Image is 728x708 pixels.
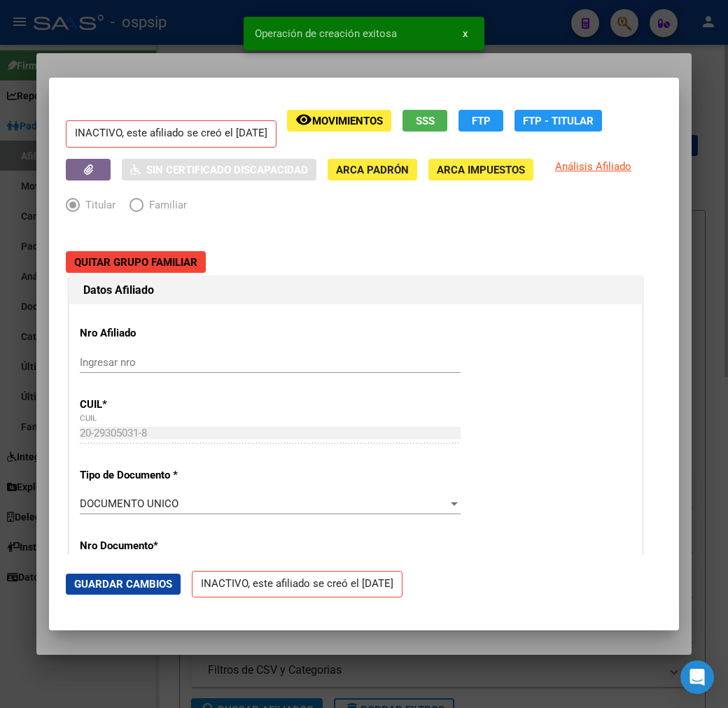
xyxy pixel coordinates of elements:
[437,164,525,176] span: ARCA Impuestos
[83,282,628,299] h1: Datos Afiliado
[80,538,245,554] p: Nro Documento
[555,160,631,173] span: Análisis Afiliado
[514,110,602,132] button: FTP - Titular
[287,110,391,132] button: Movimientos
[328,159,417,180] button: ARCA Padrón
[428,159,533,180] button: ARCA Impuestos
[80,325,245,341] p: Nro Afiliado
[74,256,197,269] span: Quitar Grupo Familiar
[66,120,276,148] p: INACTIVO, este afiliado se creó el [DATE]
[458,110,503,132] button: FTP
[295,111,312,128] mat-icon: remove_red_eye
[402,110,447,132] button: SSS
[66,201,201,214] mat-radio-group: Elija una opción
[80,467,245,483] p: Tipo de Documento *
[66,574,181,595] button: Guardar Cambios
[80,497,178,510] span: DOCUMENTO UNICO
[80,197,115,213] span: Titular
[66,251,206,273] button: Quitar Grupo Familiar
[336,164,409,176] span: ARCA Padrón
[523,115,594,127] span: FTP - Titular
[74,578,172,590] span: Guardar Cambios
[680,660,714,694] div: Open Intercom Messenger
[143,197,187,213] span: Familiar
[312,115,383,127] span: Movimientos
[416,115,435,127] span: SSS
[472,115,491,127] span: FTP
[192,571,402,598] p: INACTIVO, este afiliado se creó el [DATE]
[80,397,245,413] p: CUIL
[463,27,468,40] span: x
[122,159,316,180] button: Sin Certificado Discapacidad
[451,21,479,46] button: x
[255,27,397,41] span: Operación de creación exitosa
[146,164,308,176] span: Sin Certificado Discapacidad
